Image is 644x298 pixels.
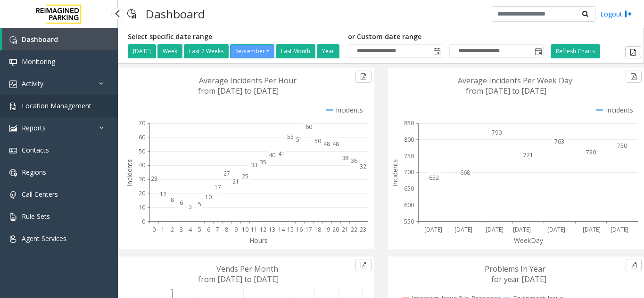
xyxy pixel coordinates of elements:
span: Toggle popup [533,45,543,58]
h5: or Custom date range [348,33,544,41]
text: Vends Per Month [216,264,278,274]
text: 14 [278,226,285,234]
img: 'icon' [9,235,17,243]
img: 'icon' [9,125,17,132]
span: Activity [22,79,43,88]
text: [DATE] [424,226,442,234]
text: Incidents [390,159,399,186]
span: Rule Sets [22,212,50,221]
text: 20 [332,226,339,234]
text: 12 [160,190,166,198]
text: 23 [151,175,157,183]
text: 20 [139,189,145,197]
text: 4 [189,226,192,234]
img: 'icon' [9,58,17,66]
text: 1 [161,226,165,234]
img: 'icon' [9,169,17,177]
text: from [DATE] to [DATE] [198,274,279,284]
text: WeekDay [514,236,544,245]
img: 'icon' [9,36,17,44]
text: 36 [351,157,357,165]
span: Agent Services [22,234,66,243]
text: 3 [189,203,192,211]
text: [DATE] [454,226,472,234]
text: 850 [404,119,414,127]
img: logout [625,9,632,19]
text: from [DATE] to [DATE] [466,86,546,96]
text: 730 [586,148,596,156]
text: 10 [139,203,145,211]
button: Export to pdf [355,71,372,83]
button: [DATE] [128,44,156,58]
text: [DATE] [513,226,531,234]
text: 21 [232,177,239,185]
img: 'icon' [9,147,17,154]
text: 40 [139,161,145,169]
text: 35 [260,158,266,166]
text: 750 [617,142,627,150]
text: 51 [296,136,303,144]
text: 9 [234,226,238,234]
text: 21 [342,226,348,234]
text: [DATE] [547,226,565,234]
text: Average Incidents Per Hour [199,75,297,86]
h3: Dashboard [141,2,210,25]
text: 7 [216,226,219,234]
text: 53 [287,133,294,141]
text: [DATE] [583,226,601,234]
button: Refresh Charts [551,44,600,58]
text: 10 [205,193,212,201]
text: Problems In Year [485,264,545,274]
text: for year [DATE] [491,274,546,284]
img: 'icon' [9,103,17,110]
span: Contacts [22,145,49,154]
span: Dashboard [22,35,58,44]
img: 'icon' [9,81,17,88]
text: 25 [242,172,248,180]
text: 800 [404,136,414,144]
text: 13 [269,226,275,234]
button: September [230,44,274,58]
text: 12 [260,226,266,234]
text: Incidents [125,159,134,186]
text: 8 [171,196,174,204]
text: 23 [360,226,366,234]
text: 41 [278,150,285,158]
text: 16 [296,226,303,234]
a: Dashboard [2,28,118,50]
button: Export to pdf [626,259,642,271]
text: 40 [269,151,275,159]
text: 50 [139,147,145,155]
button: Year [317,44,339,58]
text: 18 [314,226,321,234]
text: 22 [351,226,357,234]
text: 0 [152,226,156,234]
text: 750 [404,152,414,160]
text: Hours [249,236,268,245]
button: Export to pdf [625,46,641,58]
text: 6 [180,199,183,207]
span: Monitoring [22,57,55,66]
text: 17 [215,183,221,191]
text: 5 [198,200,201,208]
text: 30 [139,175,145,183]
text: 10 [242,226,248,234]
span: Call Centers [22,190,58,199]
text: from [DATE] to [DATE] [198,86,279,96]
span: Location Management [22,101,91,110]
text: 8 [225,226,228,234]
a: Logout [600,9,632,19]
span: Toggle popup [431,45,442,58]
text: 48 [332,140,339,148]
text: 790 [492,129,502,137]
text: 48 [323,140,330,148]
text: 60 [305,123,312,131]
button: Export to pdf [355,259,372,271]
button: Export to pdf [626,71,642,83]
text: 3 [180,226,183,234]
text: 17 [305,226,312,234]
text: 11 [251,226,257,234]
text: 700 [404,168,414,176]
text: 600 [404,201,414,209]
h5: Select specific date range [128,33,341,41]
